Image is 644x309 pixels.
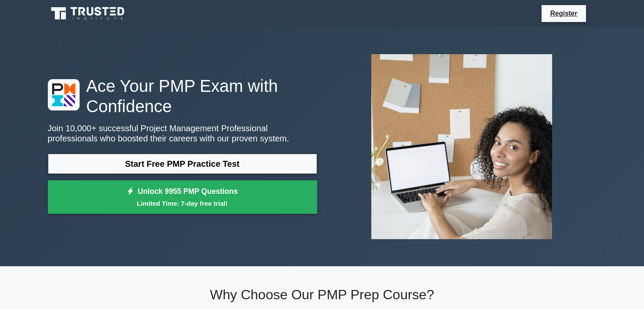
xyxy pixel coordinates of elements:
[48,123,317,143] p: Join 10,000+ successful Project Management Professional professionals who boosted their careers w...
[48,287,597,303] h2: Why Choose Our PMP Prep Course?
[545,8,582,19] a: Register
[48,154,317,174] a: Start Free PMP Practice Test
[48,180,317,214] a: Unlock 9955 PMP QuestionsLimited Time: 7-day free trial!
[48,76,317,116] h1: Ace Your PMP Exam with Confidence
[58,199,307,208] small: Limited Time: 7-day free trial!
